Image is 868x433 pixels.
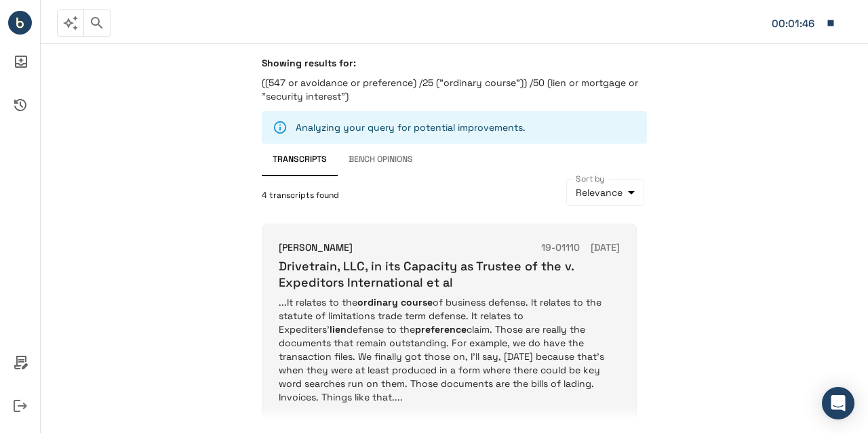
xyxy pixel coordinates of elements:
[576,173,605,184] label: Sort by
[262,76,647,103] p: ((547 or avoidance or preference) /25 ("ordinary course")) /50 (lien or mortgage or "security int...
[822,387,854,419] div: Open Intercom Messenger
[262,57,647,69] h6: Showing results for:
[279,241,353,255] h6: [PERSON_NAME]
[262,144,338,176] button: Transcripts
[772,15,819,33] div: Matter: 107868:0001
[401,296,433,308] em: course
[357,296,398,308] em: ordinary
[338,144,424,176] button: Bench Opinions
[330,323,347,335] em: lien
[591,241,620,255] h6: [DATE]
[296,121,526,134] p: Analyzing your query for potential improvements .
[541,241,580,255] h6: 19-01110
[279,295,620,404] p: ...It relates to the of business defense. It relates to the statute of limitations trade term def...
[415,323,467,335] em: preference
[765,9,842,37] button: Matter: 107868:0001
[262,189,339,203] span: 4 transcripts found
[279,258,620,290] h6: Drivetrain, LLC, in its Capacity as Trustee of the v. Expeditors International et al
[566,179,644,206] div: Relevance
